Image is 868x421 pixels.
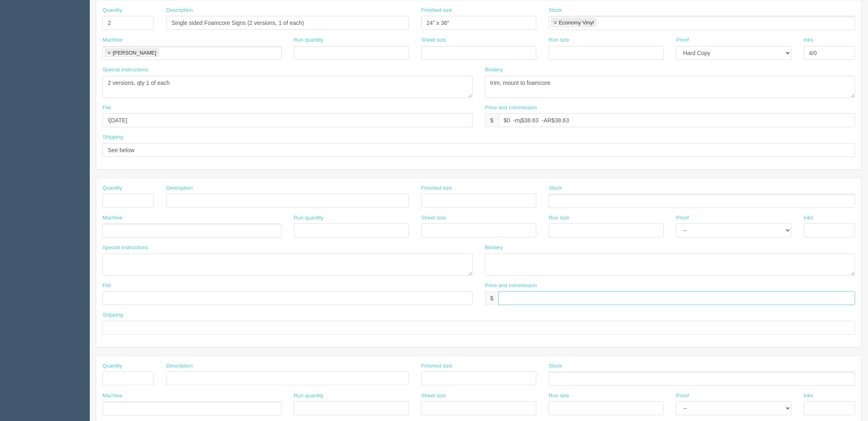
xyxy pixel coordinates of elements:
label: Run size [549,36,570,44]
label: Finished size [421,7,452,14]
textarea: ATT: [PERSON_NAME], [STREET_ADDRESS] [102,254,473,276]
label: Description [166,184,193,192]
label: Proof [676,392,689,400]
label: Stock [549,362,562,370]
label: Quantity [102,7,122,14]
label: Inks [804,214,814,222]
label: Machine [102,214,122,222]
div: Economy Vinyl [559,20,594,25]
label: Stock [549,184,562,192]
label: Run size [549,392,570,400]
label: Sheet size [421,392,446,400]
div: $ [485,291,499,305]
label: File [102,104,111,112]
label: Quantity [102,362,122,370]
label: Special instructions [102,66,148,74]
label: Run quantity [294,214,324,222]
label: Finished size [421,184,452,192]
label: Special instructions [102,244,148,252]
label: File [102,282,111,290]
label: Shipping [102,133,123,141]
label: Sheet size [421,36,446,44]
label: Proof [676,36,689,44]
label: Finished size [421,362,452,370]
label: Quantity [102,184,122,192]
label: Bindery [485,244,503,252]
div: [PERSON_NAME] [113,50,156,55]
label: Machine [102,392,122,400]
label: Run quantity [294,392,324,400]
label: Shipping [102,311,123,319]
label: Run quantity [294,36,324,44]
div: $ [485,113,499,127]
label: Bindery [485,66,503,74]
label: Run size [549,214,570,222]
textarea: 1.7mil matte [PERSON_NAME] D/S $84.92, trim, score & fold [485,76,855,98]
label: Inks [804,36,814,44]
label: Price and commission [485,104,537,112]
label: Price and commission [485,282,537,290]
label: Stock [549,7,562,14]
label: Machine [102,36,122,44]
label: Description [166,7,193,14]
label: Proof [676,214,689,222]
label: Description [166,362,193,370]
label: Sheet size [421,214,446,222]
label: Inks [804,392,814,400]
